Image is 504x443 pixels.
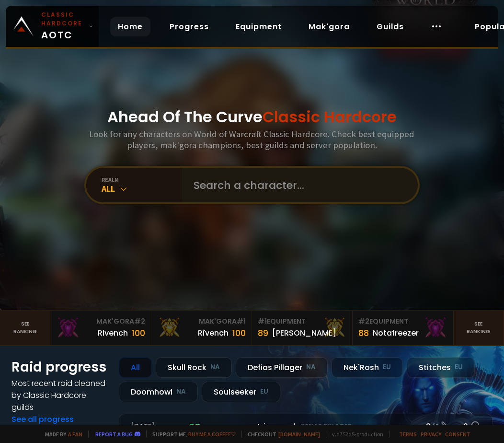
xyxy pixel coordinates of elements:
[278,431,320,438] a: [DOMAIN_NAME]
[41,11,85,28] small: Classic Hardcore
[11,357,107,377] h1: Raid progress
[95,431,133,438] a: Report a bug
[455,362,463,372] small: EU
[202,382,280,402] div: Soulseeker
[358,316,447,326] div: Equipment
[132,326,145,339] div: 100
[232,326,246,339] div: 100
[119,414,493,439] a: [DATE]zgpetri on godDefias Pillager8 /90
[258,326,268,339] div: 89
[236,357,328,378] div: Defias Pillager
[198,327,229,339] div: Rîvench
[157,316,246,326] div: Mak'Gora
[56,316,145,326] div: Mak'Gora
[272,327,336,339] div: [PERSON_NAME]
[102,176,182,183] div: realm
[41,11,85,42] span: AOTC
[421,431,441,438] a: Privacy
[399,431,417,438] a: Terms
[107,105,397,128] h1: Ahead Of The Curve
[358,316,369,326] span: # 2
[241,431,320,438] span: Checkout
[237,316,246,326] span: # 1
[210,362,220,372] small: NA
[373,327,419,339] div: Notafreezer
[306,362,316,372] small: NA
[301,17,357,36] a: Mak'gora
[50,311,151,345] a: Mak'Gora#2Rivench100
[383,362,391,372] small: EU
[332,357,403,378] div: Nek'Rosh
[228,17,289,36] a: Equipment
[98,327,128,339] div: Rivench
[76,128,428,151] h3: Look for any characters on World of Warcraft Classic Hardcore. Check best equipped players, mak'g...
[102,183,182,194] div: All
[188,431,236,438] a: Buy me a coffee
[258,316,346,326] div: Equipment
[162,17,217,36] a: Progress
[151,311,252,345] a: Mak'Gora#1Rîvench100
[358,326,369,339] div: 88
[119,382,198,402] div: Doomhowl
[258,316,267,326] span: # 1
[119,357,152,378] div: All
[369,17,412,36] a: Guilds
[146,431,236,438] span: Support me,
[353,311,453,345] a: #2Equipment88Notafreezer
[326,431,383,438] span: v. d752d5 - production
[156,357,232,378] div: Skull Rock
[68,431,82,438] a: a fan
[11,414,74,425] a: See all progress
[110,17,150,36] a: Home
[454,311,504,345] a: Seeranking
[188,168,406,202] input: Search a character...
[11,377,107,413] h4: Most recent raid cleaned by Classic Hardcore guilds
[39,431,82,438] span: Made by
[407,357,475,378] div: Stitches
[176,387,186,396] small: NA
[263,106,397,128] span: Classic Hardcore
[6,6,99,47] a: Classic HardcoreAOTC
[134,316,145,326] span: # 2
[445,431,470,438] a: Consent
[260,387,268,396] small: EU
[252,311,353,345] a: #1Equipment89[PERSON_NAME]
